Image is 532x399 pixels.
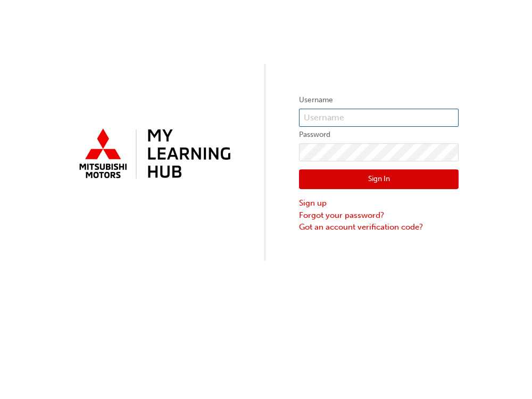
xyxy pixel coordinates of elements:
[299,197,459,209] a: Sign up
[299,221,459,233] a: Got an account verification code?
[299,209,459,222] a: Forgot your password?
[299,169,459,190] button: Sign In
[299,128,459,141] label: Password
[299,94,459,107] label: Username
[299,109,459,127] input: Username
[73,124,233,185] img: mmal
